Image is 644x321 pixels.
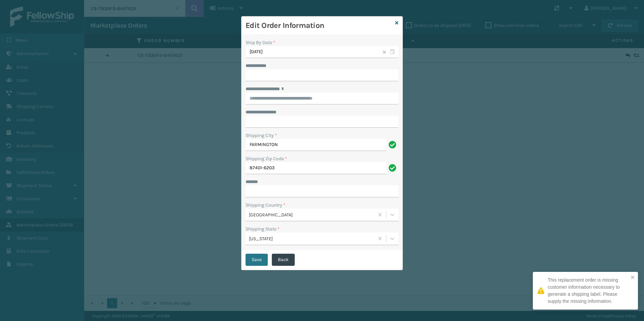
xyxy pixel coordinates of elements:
label: Shipping Zip Code [246,155,287,162]
label: Shipping State [246,225,280,233]
input: MM/DD/YYYY [246,46,398,58]
button: Back [272,254,295,266]
div: This replacement order is missing customer information necessary to generate a shipping label. Pl... [548,277,629,305]
h3: Edit Order Information [246,21,392,31]
label: Ship By Date [246,40,275,45]
label: Shipping Country [246,202,285,209]
button: close [631,275,635,281]
div: [US_STATE] [249,235,375,242]
button: Save [246,254,268,266]
div: [GEOGRAPHIC_DATA] [249,211,375,218]
label: Shipping City [246,132,277,139]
